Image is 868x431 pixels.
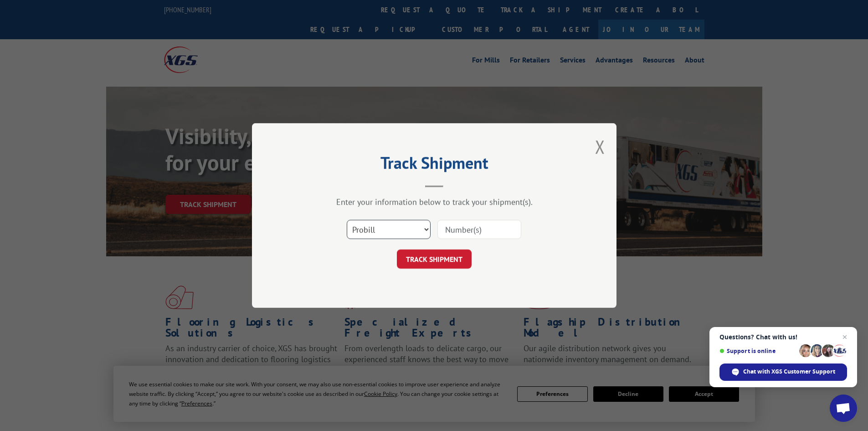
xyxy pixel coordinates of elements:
[839,332,850,343] span: Close chat
[595,135,605,159] button: Close modal
[719,363,847,381] div: Chat with XGS Customer Support
[397,249,472,269] button: TRACK SHIPMENT
[437,220,521,239] input: Number(s)
[743,368,835,376] span: Chat with XGS Customer Support
[830,395,857,422] div: Open chat
[719,333,847,341] span: Questions? Chat with us!
[298,156,571,174] h2: Track Shipment
[298,197,571,207] div: Enter your information below to track your shipment(s).
[719,348,796,354] span: Support is online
